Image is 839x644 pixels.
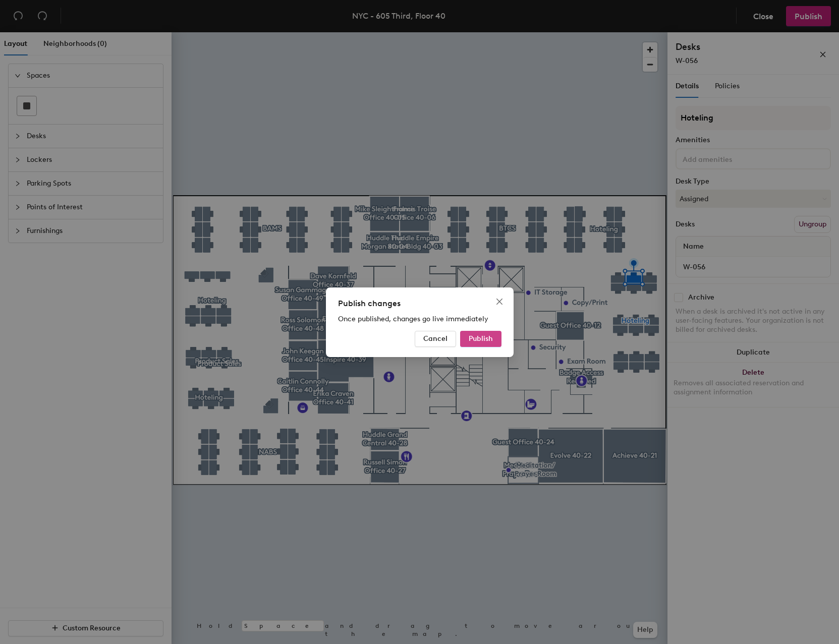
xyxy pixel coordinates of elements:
span: close [495,298,504,306]
button: Cancel [415,331,456,347]
span: Publish [469,334,493,343]
button: Close [491,294,508,310]
span: Close [491,298,508,306]
div: Publish changes [338,298,501,310]
span: Once published, changes go live immediately [338,315,488,323]
span: Cancel [423,334,448,343]
button: Publish [460,331,501,347]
